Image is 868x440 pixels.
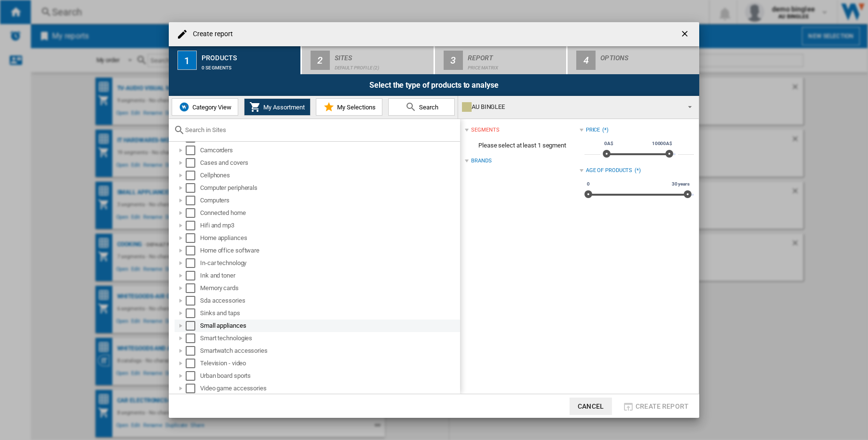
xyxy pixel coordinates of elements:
[200,258,459,268] div: In-car technology
[200,146,459,155] div: Camcorders
[185,126,455,133] input: Search in Sites
[417,104,438,111] span: Search
[186,221,200,230] md-checkbox: Select
[335,104,376,111] span: My Selections
[200,271,459,280] div: Ink and toner
[200,308,459,318] div: Sinks and taps
[620,398,692,415] button: Create report
[186,296,200,306] md-checkbox: Select
[200,384,459,393] div: Video game accessories
[468,60,563,70] div: Price Matrix
[200,296,459,306] div: Sda accessories
[186,371,200,381] md-checkbox: Select
[576,51,596,70] div: 4
[335,50,430,60] div: Sites
[585,180,591,188] span: 0
[200,359,459,368] div: Television - video
[188,29,233,39] h4: Create report
[302,46,434,74] button: 2 Sites Default profile (2)
[186,208,200,218] md-checkbox: Select
[186,146,200,155] md-checkbox: Select
[186,233,200,243] md-checkbox: Select
[335,60,430,70] div: Default profile (2)
[586,126,600,134] div: Price
[186,196,200,205] md-checkbox: Select
[586,167,633,174] div: Age of products
[200,346,459,356] div: Smartwatch accessories
[169,74,699,96] div: Select the type of products to analyse
[261,104,305,111] span: My Assortment
[200,208,459,218] div: Connected home
[200,196,459,205] div: Computers
[570,398,612,415] button: Cancel
[169,46,301,74] button: 1 Products 0 segments
[186,246,200,255] md-checkbox: Select
[186,359,200,368] md-checkbox: Select
[670,180,691,188] span: 30 years
[186,333,200,343] md-checkbox: Select
[471,157,491,165] div: Brands
[311,51,330,70] div: 2
[186,283,200,293] md-checkbox: Select
[186,384,200,393] md-checkbox: Select
[200,171,459,180] div: Cellphones
[468,50,563,60] div: Report
[186,258,200,268] md-checkbox: Select
[603,140,615,147] span: 0A$
[462,100,679,114] div: AU BINGLEE
[200,158,459,168] div: Cases and covers
[600,50,695,60] div: Options
[435,46,568,74] button: 3 Report Price Matrix
[186,346,200,356] md-checkbox: Select
[178,101,190,113] img: wiser-icon-blue.png
[200,283,459,293] div: Memory cards
[651,140,674,147] span: 10000A$
[200,183,459,193] div: Computer peripherals
[444,51,463,70] div: 3
[200,321,459,331] div: Small appliances
[636,402,689,410] span: Create report
[186,158,200,168] md-checkbox: Select
[172,98,238,116] button: Category View
[186,271,200,280] md-checkbox: Select
[680,29,692,40] ng-md-icon: getI18NText('BUTTONS.CLOSE_DIALOG')
[471,126,499,134] div: segments
[200,371,459,381] div: Urban board sports
[244,98,311,116] button: My Assortment
[568,46,699,74] button: 4 Options
[186,183,200,193] md-checkbox: Select
[200,233,459,243] div: Home appliances
[465,136,579,155] span: Please select at least 1 segment
[186,321,200,331] md-checkbox: Select
[202,50,297,60] div: Products
[200,246,459,255] div: Home office software
[177,51,197,70] div: 1
[200,333,459,343] div: Smart technologies
[200,221,459,230] div: Hifi and mp3
[202,60,297,70] div: 0 segments
[190,104,231,111] span: Category View
[316,98,382,116] button: My Selections
[676,25,695,44] button: getI18NText('BUTTONS.CLOSE_DIALOG')
[388,98,455,116] button: Search
[186,308,200,318] md-checkbox: Select
[186,171,200,180] md-checkbox: Select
